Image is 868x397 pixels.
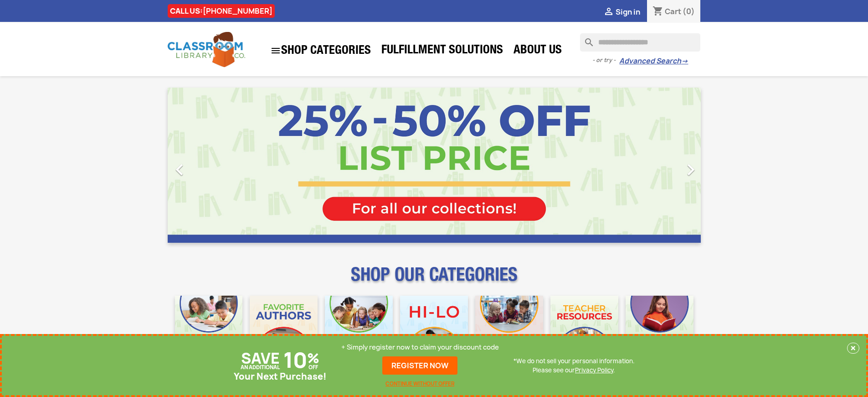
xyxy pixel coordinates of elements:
i:  [168,158,191,181]
span: Cart [665,6,681,16]
a: Next [621,88,701,243]
a: Previous [168,88,248,243]
a: SHOP CATEGORIES [266,41,375,61]
img: CLC_Dyslexia_Mobile.jpg [626,296,693,364]
i: search [580,33,591,44]
img: CLC_Phonics_And_Decodables_Mobile.jpg [325,296,393,364]
span: → [681,57,688,66]
img: CLC_HiLo_Mobile.jpg [400,296,468,364]
img: Classroom Library Company [168,32,245,67]
img: CLC_Teacher_Resources_Mobile.jpg [550,296,618,364]
i:  [603,7,614,18]
img: CLC_Bulk_Mobile.jpg [175,296,243,364]
a: About Us [509,42,566,60]
input: Search [580,33,700,52]
a: Fulfillment Solutions [377,42,508,60]
img: CLC_Fiction_Nonfiction_Mobile.jpg [475,296,543,364]
span: Sign in [616,7,640,17]
a: Advanced Search→ [619,57,688,66]
p: SHOP OUR CATEGORIES [168,272,701,288]
i:  [679,158,702,181]
a: [PHONE_NUMBER] [203,6,272,16]
span: - or try - [592,56,619,65]
img: CLC_Favorite_Authors_Mobile.jpg [250,296,318,364]
i: shopping_cart [652,6,663,17]
span: (0) [683,6,695,16]
i:  [270,45,281,56]
a:  Sign in [603,7,640,17]
ul: Carousel container [168,88,701,243]
div: CALL US: [168,4,275,18]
